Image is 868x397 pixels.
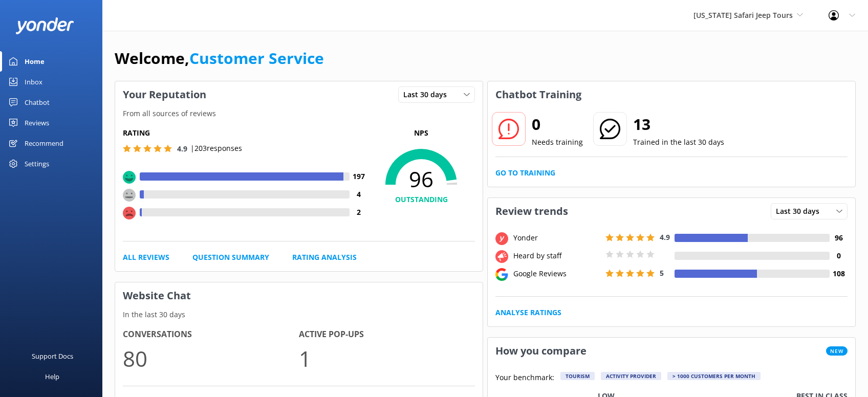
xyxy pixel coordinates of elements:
h4: 108 [830,268,848,279]
h5: Rating [123,127,367,139]
a: Rating Analysis [292,252,357,263]
h2: 13 [633,112,724,137]
h4: 2 [350,207,367,218]
p: Trained in the last 30 days [633,137,724,148]
div: Heard by staff [511,250,603,261]
div: Inbox [25,72,42,92]
p: Your benchmark: [495,372,554,384]
span: 96 [367,166,475,192]
h3: Website Chat [115,282,483,309]
h3: Review trends [488,198,576,225]
span: [US_STATE] Safari Jeep Tours [693,10,793,20]
span: Last 30 days [776,206,826,217]
span: 4.9 [177,144,187,153]
div: Activity Provider [601,372,661,380]
h4: OUTSTANDING [367,194,475,205]
p: Needs training [532,137,583,148]
h3: How you compare [488,338,594,364]
div: Reviews [25,113,49,133]
div: Yonder [511,232,603,244]
p: | 203 responses [190,143,242,154]
div: Home [25,51,45,72]
h4: 4 [350,189,367,200]
a: Question Summary [192,252,269,263]
h3: Your Reputation [115,81,214,108]
p: 1 [299,341,475,376]
div: Tourism [560,372,595,380]
h1: Welcome, [115,46,324,71]
p: NPS [367,127,475,139]
h4: 96 [830,232,848,244]
h4: Active Pop-ups [299,328,475,341]
div: Help [45,366,59,387]
h3: Chatbot Training [488,81,589,108]
a: Go to Training [495,167,555,179]
p: In the last 30 days [115,309,483,320]
img: yonder-white-logo.png [15,17,74,34]
a: All Reviews [123,252,169,263]
h4: Conversations [123,328,299,341]
a: Analyse Ratings [495,307,561,318]
h4: 0 [830,250,848,261]
span: 5 [660,268,664,278]
h4: 197 [350,171,367,182]
span: 4.9 [660,232,670,242]
div: Chatbot [25,92,50,113]
div: Google Reviews [511,268,603,279]
div: Recommend [25,133,63,153]
p: From all sources of reviews [115,108,483,119]
h2: 0 [532,112,583,137]
div: Settings [25,153,49,174]
div: Support Docs [32,346,73,366]
div: > 1000 customers per month [667,372,761,380]
a: Customer Service [189,48,324,69]
span: Last 30 days [403,89,453,100]
span: New [826,346,848,356]
p: 80 [123,341,299,376]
